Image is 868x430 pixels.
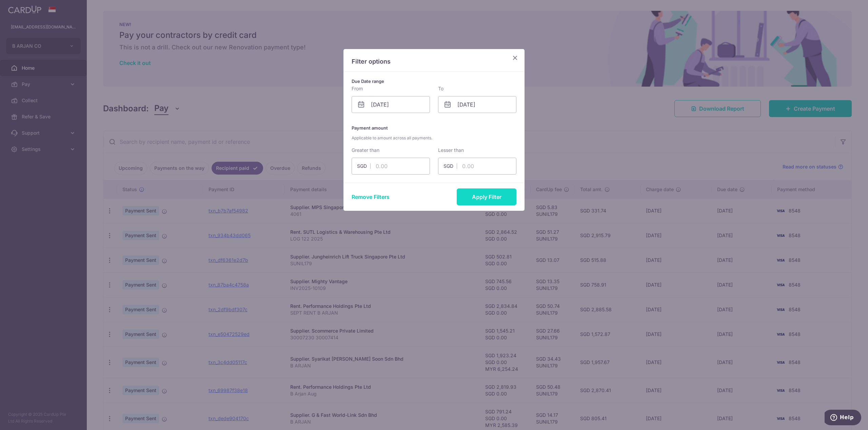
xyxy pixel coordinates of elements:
[352,57,516,66] p: Filter options
[438,147,464,154] label: Lesser than
[457,188,516,205] button: Apply Filter
[443,163,457,169] span: SGD
[438,96,516,113] input: DD / MM / YYYY
[352,135,516,141] span: Applicable to amount across all payments.
[352,124,516,141] p: Payment amount
[352,147,379,154] label: Greater than
[352,77,516,85] p: Due Date range
[825,410,861,427] iframe: Opens a widget where you can find more information
[352,85,363,92] label: From
[352,96,430,113] input: DD / MM / YYYY
[352,158,430,175] input: 0.00
[352,193,390,201] button: Remove Filters
[438,158,516,175] input: 0.00
[438,85,443,92] label: To
[511,54,519,62] button: Close
[357,163,371,169] span: SGD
